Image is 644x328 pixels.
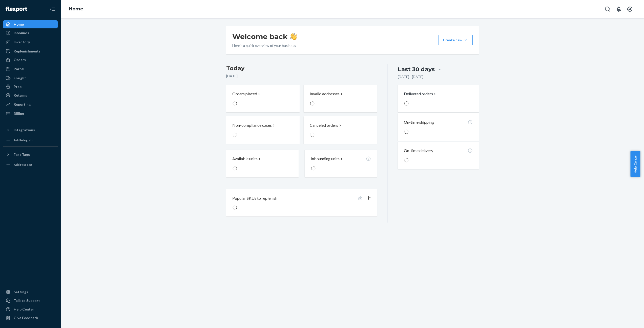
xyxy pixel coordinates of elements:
[404,119,434,125] p: On-time shipping
[630,151,640,177] button: Help Center
[398,65,435,73] div: Last 30 days
[6,7,27,12] img: Flexport logo
[14,315,38,320] div: Give Feedback
[614,4,624,14] button: Open notifications
[311,156,340,162] p: Inbounding units
[14,84,22,89] div: Prep
[226,85,300,112] button: Orders placed
[14,30,29,35] div: Inbounds
[48,4,58,14] button: Close Navigation
[3,38,58,46] a: Inventory
[232,195,277,201] p: Popular SKUs to replenish
[226,116,300,144] button: Non-compliance cases
[226,64,377,72] h3: Today
[625,4,635,14] button: Open account menu
[226,150,299,177] button: Available units
[3,47,58,55] a: Replenishments
[232,156,258,162] p: Available units
[226,74,377,79] p: [DATE]
[69,6,83,12] a: Home
[3,314,58,322] button: Give Feedback
[3,288,58,296] a: Settings
[232,122,272,128] p: Non-compliance cases
[232,32,297,41] h1: Welcome back
[65,2,87,16] ol: breadcrumbs
[14,138,36,142] div: Add Integration
[14,152,30,157] div: Fast Tags
[3,74,58,82] a: Freight
[3,110,58,118] a: Billing
[14,22,24,27] div: Home
[404,148,433,154] p: On-time delivery
[3,29,58,37] a: Inbounds
[14,66,24,71] div: Parcel
[3,305,58,313] a: Help Center
[3,91,58,99] a: Returns
[310,122,338,128] p: Canceled orders
[398,74,423,79] p: [DATE] - [DATE]
[14,102,31,107] div: Reporting
[14,93,27,98] div: Returns
[14,127,35,133] div: Integrations
[232,91,257,97] p: Orders placed
[14,76,26,81] div: Freight
[3,83,58,91] a: Prep
[14,57,26,62] div: Orders
[3,56,58,64] a: Orders
[3,161,58,169] a: Add Fast Tag
[14,162,32,167] div: Add Fast Tag
[14,298,40,303] div: Talk to Support
[3,126,58,134] button: Integrations
[304,116,377,144] button: Canceled orders
[304,85,377,112] button: Invalid addresses
[310,91,340,97] p: Invalid addresses
[232,43,297,48] p: Here’s a quick overview of your business
[603,4,613,14] button: Open Search Box
[3,151,58,159] button: Fast Tags
[14,49,40,54] div: Replenishments
[3,100,58,108] a: Reporting
[305,150,377,177] button: Inbounding units
[14,289,28,295] div: Settings
[404,91,437,97] button: Delivered orders
[3,20,58,28] a: Home
[14,307,34,312] div: Help Center
[14,40,30,45] div: Inventory
[290,33,297,40] img: hand-wave emoji
[3,136,58,144] a: Add Integration
[14,111,24,116] div: Billing
[3,297,58,305] button: Talk to Support
[3,65,58,73] a: Parcel
[439,35,473,45] button: Create new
